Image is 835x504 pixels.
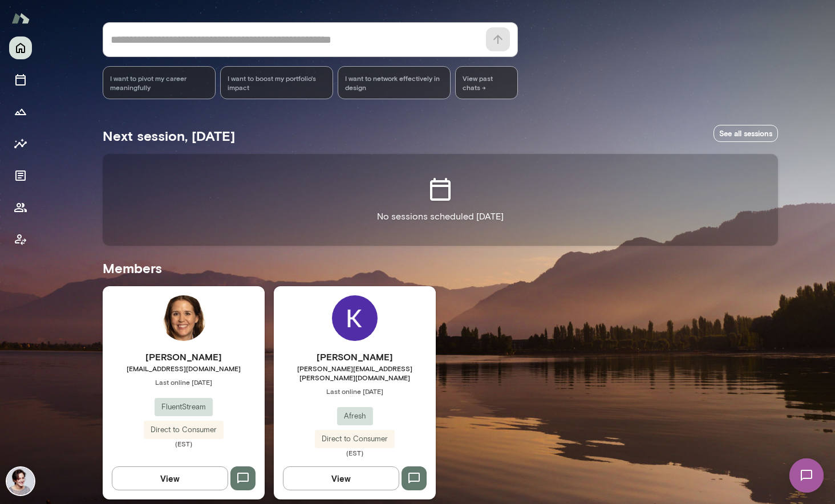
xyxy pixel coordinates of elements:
[315,433,395,445] span: Direct to Consumer
[103,127,235,145] h5: Next session, [DATE]
[103,439,265,448] span: (EST)
[112,466,228,490] button: View
[455,66,518,99] span: View past chats ->
[332,295,378,341] img: Kevin Fugaro
[161,295,206,341] img: Rachael Bewley
[9,228,32,251] button: Client app
[9,196,32,219] button: Members
[338,66,451,99] div: I want to network effectively in design
[9,68,32,91] button: Sessions
[103,377,265,387] span: Last online [DATE]
[283,466,399,490] button: View
[274,387,436,396] span: Last online [DATE]
[220,66,333,99] div: I want to boost my portfolio's impact
[103,66,216,99] div: I want to pivot my career meaningfully
[103,364,265,373] span: [EMAIL_ADDRESS][DOMAIN_NAME]
[377,210,504,223] p: No sessions scheduled [DATE]
[9,132,32,155] button: Insights
[274,350,436,364] h6: [PERSON_NAME]
[9,100,32,123] button: Growth Plan
[714,125,778,143] a: See all sessions
[110,74,208,92] span: I want to pivot my career meaningfully
[9,164,32,187] button: Documents
[7,468,34,495] img: Keren Amit Bigio
[103,259,778,277] h5: Members
[155,401,213,413] span: FluentStream
[274,448,436,457] span: (EST)
[337,410,373,422] span: Afresh
[228,74,326,92] span: I want to boost my portfolio's impact
[11,7,30,29] img: Mento
[345,74,443,92] span: I want to network effectively in design
[274,364,436,382] span: [PERSON_NAME][EMAIL_ADDRESS][PERSON_NAME][DOMAIN_NAME]
[9,36,32,59] button: Home
[144,424,224,436] span: Direct to Consumer
[103,350,265,364] h6: [PERSON_NAME]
